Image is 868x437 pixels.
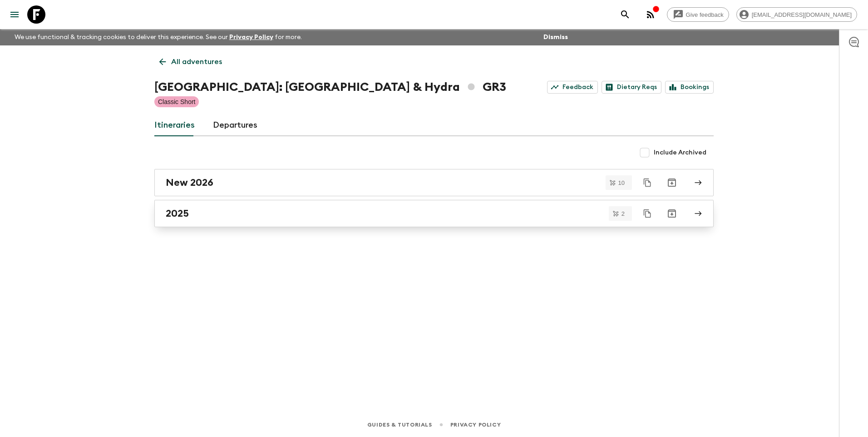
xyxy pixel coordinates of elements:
a: Departures [213,114,257,136]
p: All adventures [171,56,222,67]
a: Feedback [547,81,598,94]
button: Duplicate [639,174,656,191]
a: All adventures [154,53,227,71]
a: Privacy Policy [450,420,501,430]
a: Privacy Policy [229,34,273,40]
button: Archive [663,204,681,223]
h2: New 2026 [166,177,213,189]
a: 2025 [154,200,714,227]
div: [EMAIL_ADDRESS][DOMAIN_NAME] [736,7,857,22]
a: Dietary Reqs [602,81,661,94]
span: [EMAIL_ADDRESS][DOMAIN_NAME] [747,11,857,18]
button: search adventures [616,5,634,24]
span: 10 [613,180,630,186]
h2: 2025 [166,208,189,219]
a: Bookings [665,81,714,94]
button: Duplicate [639,205,656,222]
span: Include Archived [654,148,706,157]
button: Dismiss [541,31,570,44]
p: We use functional & tracking cookies to deliver this experience. See our for more. [11,29,306,45]
span: Give feedback [681,11,729,18]
button: menu [5,5,24,24]
a: New 2026 [154,169,714,196]
button: Archive [663,174,681,192]
p: Classic Short [158,97,195,106]
a: Guides & Tutorials [367,420,432,430]
span: 2 [616,211,630,217]
a: Give feedback [667,7,729,22]
a: Itineraries [154,114,195,136]
h1: [GEOGRAPHIC_DATA]: [GEOGRAPHIC_DATA] & Hydra GR3 [154,78,506,96]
